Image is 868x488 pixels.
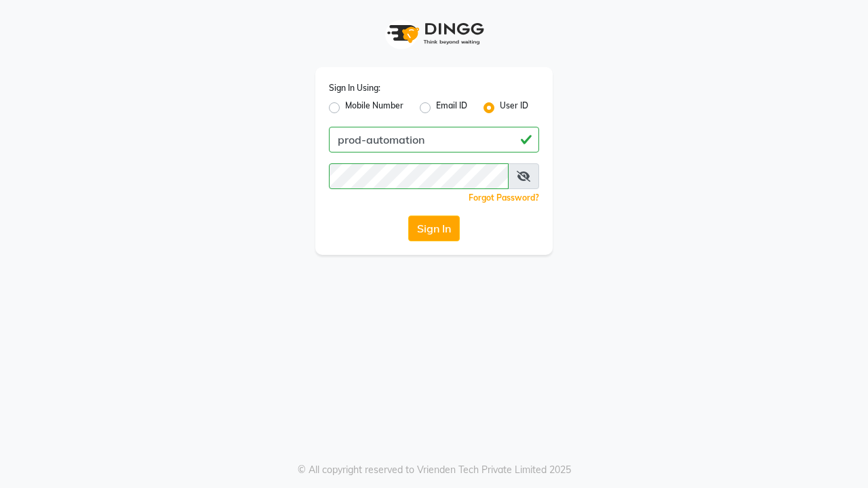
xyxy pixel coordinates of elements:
[469,192,539,203] a: Forgot Password?
[408,216,460,241] button: Sign In
[329,163,509,189] input: Username
[329,127,539,152] input: Username
[345,100,403,116] label: Mobile Number
[329,82,380,94] label: Sign In Using:
[500,100,528,116] label: User ID
[380,14,488,54] img: logo1.svg
[436,100,467,116] label: Email ID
